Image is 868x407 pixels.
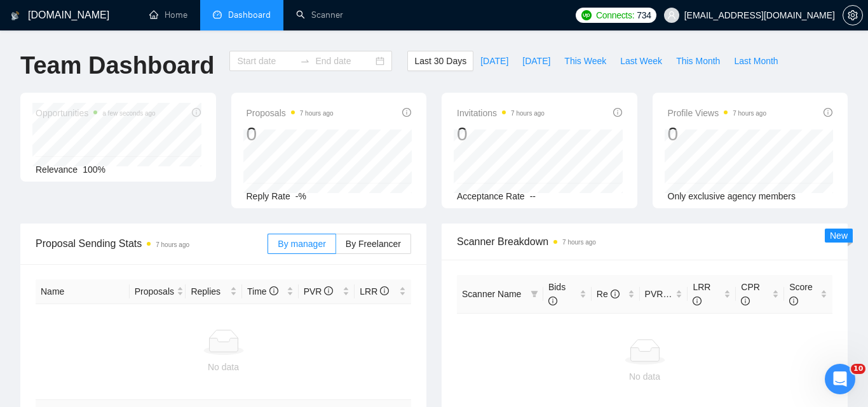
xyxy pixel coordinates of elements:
[346,239,401,249] span: By Freelancer
[36,164,78,175] span: Relevance
[637,8,651,22] span: 734
[278,239,325,249] span: By manager
[557,51,613,71] button: This Week
[462,289,521,299] span: Scanner Name
[414,54,466,68] span: Last 30 Days
[11,6,20,26] img: logo
[247,191,290,201] span: Reply Rate
[668,122,767,146] div: 0
[213,10,222,19] span: dashboard
[596,8,634,22] span: Connects:
[315,54,373,68] input: End date
[402,108,411,117] span: info-circle
[727,51,785,71] button: Last Month
[548,297,557,305] span: info-circle
[667,11,676,20] span: user
[645,289,675,299] span: PVR
[843,10,862,20] span: setting
[360,286,389,297] span: LRR
[247,105,334,121] span: Proposals
[824,108,832,117] span: info-circle
[247,286,278,297] span: Time
[693,297,702,305] span: info-circle
[407,51,473,71] button: Last 30 Days
[191,284,227,298] span: Replies
[457,122,545,146] div: 0
[522,54,550,68] span: [DATE]
[789,297,798,305] span: info-circle
[300,56,310,66] span: to
[41,360,406,374] div: No data
[789,282,813,306] span: Score
[247,122,334,146] div: 0
[733,110,766,117] time: 7 hours ago
[480,54,508,68] span: [DATE]
[597,289,620,299] span: Re
[457,234,832,250] span: Scanner Breakdown
[825,364,855,394] iframe: Intercom live chat
[669,51,727,71] button: This Month
[693,282,710,306] span: LRR
[462,370,827,384] div: No data
[300,110,334,117] time: 7 hours ago
[515,51,557,71] button: [DATE]
[380,286,389,295] span: info-circle
[528,284,541,304] span: filter
[228,10,271,20] span: Dashboard
[531,290,538,298] span: filter
[668,105,767,121] span: Profile Views
[324,286,333,295] span: info-circle
[843,5,863,25] button: setting
[135,284,174,298] span: Proposals
[581,10,592,20] img: upwork-logo.png
[613,51,669,71] button: Last Week
[130,279,186,304] th: Proposals
[237,54,295,68] input: Start date
[830,230,848,241] span: New
[473,51,515,71] button: [DATE]
[620,54,662,68] span: Last Week
[668,191,796,201] span: Only exclusive agency members
[676,54,720,68] span: This Month
[149,10,187,20] a: homeHome
[457,191,525,201] span: Acceptance Rate
[83,164,105,175] span: 100%
[20,51,214,81] h1: Team Dashboard
[186,279,242,304] th: Replies
[741,282,760,306] span: CPR
[269,286,278,295] span: info-circle
[304,286,334,297] span: PVR
[300,56,310,66] span: swap-right
[851,364,865,374] span: 10
[734,54,778,68] span: Last Month
[741,297,750,305] span: info-circle
[611,290,620,298] span: info-circle
[548,282,566,306] span: Bids
[156,241,189,248] time: 7 hours ago
[295,191,306,201] span: -%
[530,191,536,201] span: --
[36,279,130,304] th: Name
[511,110,545,117] time: 7 hours ago
[457,105,545,121] span: Invitations
[564,54,606,68] span: This Week
[613,108,622,117] span: info-circle
[843,10,863,20] a: setting
[562,239,596,246] time: 7 hours ago
[296,10,343,20] a: searchScanner
[36,236,268,251] span: Proposal Sending Stats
